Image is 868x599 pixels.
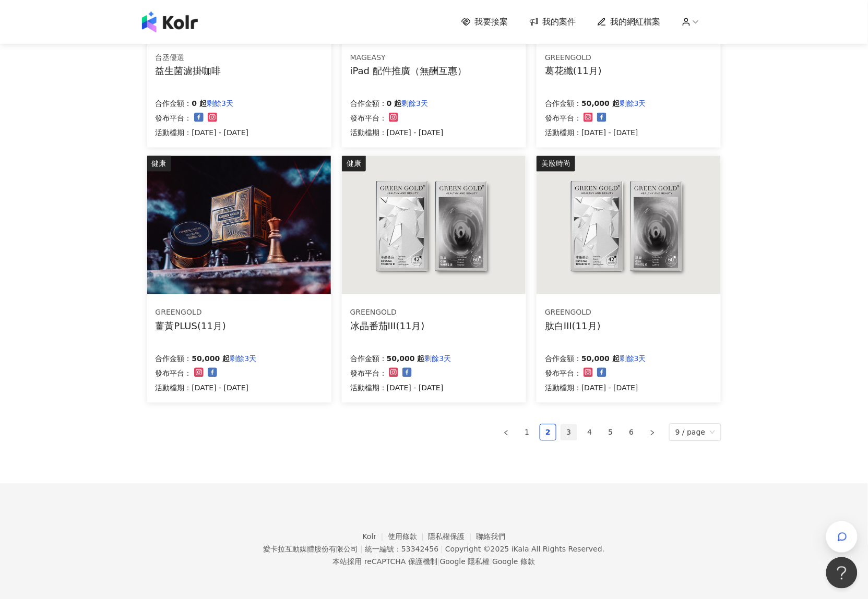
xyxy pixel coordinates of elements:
[543,16,576,28] span: 我的案件
[611,16,661,28] span: 我的網紅檔案
[350,65,467,78] div: iPad 配件推廣（無酬互惠）
[207,98,233,110] p: 剩餘3天
[342,156,366,172] div: 健康
[475,16,508,28] span: 我要接案
[156,112,192,125] p: 發布平台：
[147,156,331,294] img: 薑黃PLUS
[192,353,230,365] p: 50,000 起
[156,353,192,365] p: 合作金額：
[602,424,619,441] li: 5
[545,382,646,394] p: 活動檔期：[DATE] - [DATE]
[441,545,443,554] span: |
[156,382,257,394] p: 活動檔期：[DATE] - [DATE]
[401,98,428,110] p: 剩餘3天
[363,533,388,541] a: Kolr
[437,558,440,566] span: |
[350,308,425,318] div: GREENGOLD
[156,65,221,78] div: 益生菌濾掛咖啡
[388,533,429,541] a: 使用條款
[545,127,646,139] p: 活動檔期：[DATE] - [DATE]
[826,557,858,589] iframe: Help Scout Beacon - Open
[156,367,192,380] p: 發布平台：
[333,556,535,568] span: 本站採用 reCAPTCHA 保護機制
[498,424,515,441] button: left
[519,424,536,441] li: 1
[156,308,227,318] div: GREENGOLD
[425,353,451,365] p: 剩餘3天
[342,156,526,294] img: 冰晶番茄III
[644,424,661,441] li: Next Page
[581,98,620,110] p: 50,000 起
[561,424,577,441] li: 3
[503,430,509,436] span: left
[387,98,402,110] p: 0 起
[529,16,576,28] a: 我的案件
[350,367,387,380] p: 發布平台：
[350,353,387,365] p: 合作金額：
[545,112,581,125] p: 發布平台：
[490,558,493,566] span: |
[603,425,619,440] a: 5
[476,533,505,541] a: 聯絡我們
[537,156,575,172] div: 美妝時尚
[545,65,602,78] div: 葛花纖(11月)
[545,308,601,318] div: GREENGOLD
[581,353,620,365] p: 50,000 起
[624,425,639,440] a: 6
[429,533,477,541] a: 隱私權保護
[445,545,604,554] div: Copyright © 2025 All Rights Reserved.
[597,16,661,28] a: 我的網紅檔案
[545,98,581,110] p: 合作金額：
[156,98,192,110] p: 合作金額：
[192,98,207,110] p: 0 起
[545,367,581,380] p: 發布平台：
[350,98,387,110] p: 合作金額：
[492,558,535,566] a: Google 條款
[620,353,646,365] p: 剩餘3天
[545,320,601,333] div: 肽白III(11月)
[350,112,387,125] p: 發布平台：
[147,156,171,172] div: 健康
[545,53,602,63] div: GREENGOLD
[512,545,529,554] a: iKala
[156,53,221,63] div: 台丞優選
[582,425,598,440] a: 4
[498,424,515,441] li: Previous Page
[350,382,451,394] p: 活動檔期：[DATE] - [DATE]
[387,353,425,365] p: 50,000 起
[649,430,656,436] span: right
[360,545,363,554] span: |
[519,425,535,440] a: 1
[537,156,720,294] img: 肽白Ⅵ
[540,425,556,440] a: 2
[620,98,646,110] p: 剩餘3天
[540,424,556,441] li: 2
[350,53,467,63] div: MAGEASY
[156,320,227,333] div: 薑黃PLUS(11月)
[365,545,438,554] div: 統一編號：53342456
[156,127,249,139] p: 活動檔期：[DATE] - [DATE]
[440,558,490,566] a: Google 隱私權
[350,127,444,139] p: 活動檔期：[DATE] - [DATE]
[142,11,198,32] img: logo
[461,16,508,28] a: 我要接案
[350,320,425,333] div: 冰晶番茄III(11月)
[644,424,661,441] button: right
[581,424,598,441] li: 4
[561,425,577,440] a: 3
[675,424,715,441] span: 9 / page
[230,353,256,365] p: 剩餘3天
[263,545,358,554] div: 愛卡拉互動媒體股份有限公司
[545,353,581,365] p: 合作金額：
[623,424,640,441] li: 6
[669,424,721,441] div: Page Size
